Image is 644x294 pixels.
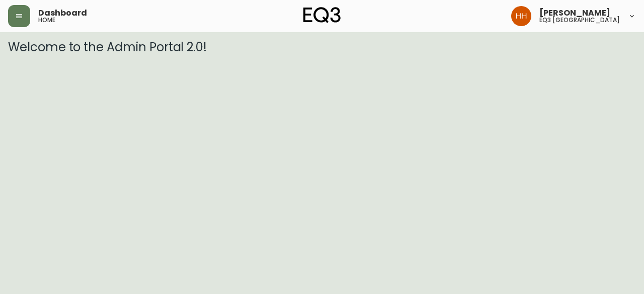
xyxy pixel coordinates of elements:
[539,17,620,23] h5: eq3 [GEOGRAPHIC_DATA]
[38,9,87,17] span: Dashboard
[511,6,531,26] img: 6b766095664b4c6b511bd6e414aa3971
[303,7,341,23] img: logo
[8,40,636,54] h3: Welcome to the Admin Portal 2.0!
[539,9,610,17] span: [PERSON_NAME]
[38,17,55,23] h5: home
